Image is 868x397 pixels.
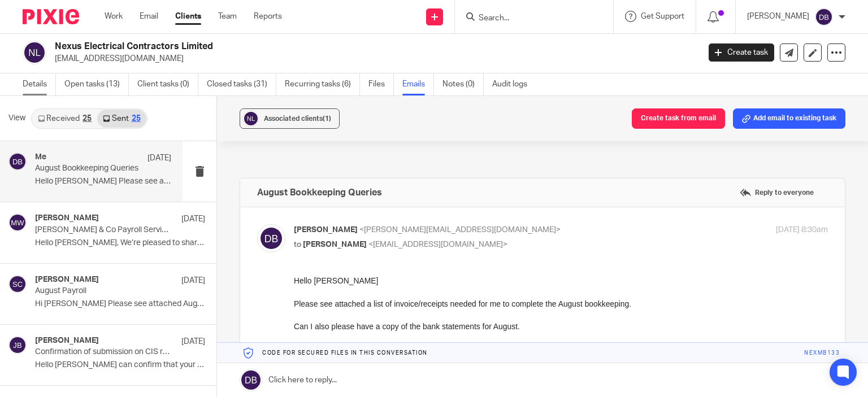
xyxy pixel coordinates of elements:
[35,152,46,162] h4: Me
[747,11,809,22] p: [PERSON_NAME]
[8,152,27,171] img: svg%3E
[264,115,331,122] span: Associated clients
[368,241,507,248] span: <[EMAIL_ADDRESS][DOMAIN_NAME]>
[64,73,129,95] a: Open tasks (13)
[35,360,205,370] p: Hello [PERSON_NAME] can confirm that your CIS return...
[254,11,282,22] a: Reports
[257,224,285,252] img: svg%3E
[492,73,536,95] a: Audit logs
[733,108,845,129] button: Add email to existing task
[105,11,123,22] a: Work
[181,336,205,347] p: [DATE]
[207,73,276,95] a: Closed tasks (31)
[641,12,684,20] span: Get Support
[35,225,171,235] p: [PERSON_NAME] & Co Payroll Services - update
[442,73,484,95] a: Notes (0)
[137,73,198,95] a: Client tasks (0)
[55,41,565,53] h2: Nexus Electrical Contractors Limited
[218,11,237,22] a: Team
[175,11,201,22] a: Clients
[181,213,205,225] p: [DATE]
[402,73,434,95] a: Emails
[97,110,146,128] a: Sent25
[35,238,205,248] p: Hello [PERSON_NAME], We’re pleased to share some...
[478,14,579,24] input: Search
[32,110,97,128] a: Received25
[368,73,394,95] a: Files
[8,336,27,354] img: svg%3E
[303,241,367,248] span: [PERSON_NAME]
[242,110,259,127] img: svg%3E
[632,108,725,129] button: Create task from email
[132,115,141,123] div: 25
[737,184,817,201] label: Reply to everyone
[776,224,828,236] p: [DATE] 8:30am
[8,275,27,293] img: svg%3E
[8,213,27,232] img: svg%3E
[35,177,171,186] p: Hello [PERSON_NAME] Please see attached a list of...
[181,275,205,286] p: [DATE]
[35,347,171,357] p: Confirmation of submission on CIS return
[55,53,692,64] p: [EMAIL_ADDRESS][DOMAIN_NAME]
[35,286,171,296] p: August Payroll
[23,73,56,95] a: Details
[147,152,171,164] p: [DATE]
[240,108,340,129] button: Associated clients(1)
[709,43,774,62] a: Create task
[23,9,79,24] img: Pixie
[35,164,144,173] p: August Bookkeeping Queries
[35,299,205,309] p: Hi [PERSON_NAME] Please see attached August's payroll...
[23,41,46,64] img: svg%3E
[140,11,158,22] a: Email
[8,112,25,124] span: View
[294,226,358,234] span: [PERSON_NAME]
[35,275,99,285] h4: [PERSON_NAME]
[294,241,301,248] span: to
[83,115,92,123] div: 25
[815,8,833,26] img: svg%3E
[35,336,99,346] h4: [PERSON_NAME]
[359,226,561,234] span: <[PERSON_NAME][EMAIL_ADDRESS][DOMAIN_NAME]>
[257,187,382,198] h4: August Bookkeeping Queries
[285,73,360,95] a: Recurring tasks (6)
[35,213,99,223] h4: [PERSON_NAME]
[323,115,331,122] span: (1)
